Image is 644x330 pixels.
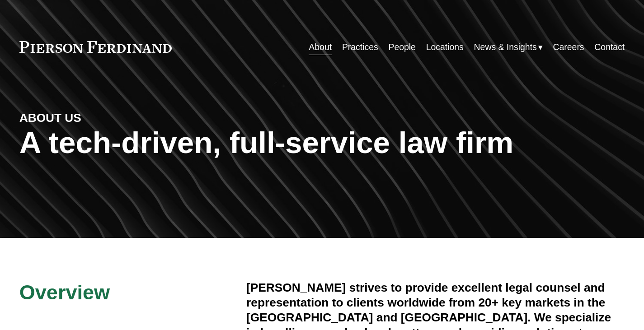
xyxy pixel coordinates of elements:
span: Overview [19,281,110,304]
a: Locations [426,38,464,56]
a: Contact [594,38,625,56]
span: News & Insights [474,39,537,55]
a: folder dropdown [474,38,543,56]
h1: A tech-driven, full-service law firm [19,125,625,160]
a: People [388,38,415,56]
a: About [309,38,332,56]
a: Practices [342,38,378,56]
a: Careers [553,38,584,56]
strong: ABOUT US [19,111,81,125]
